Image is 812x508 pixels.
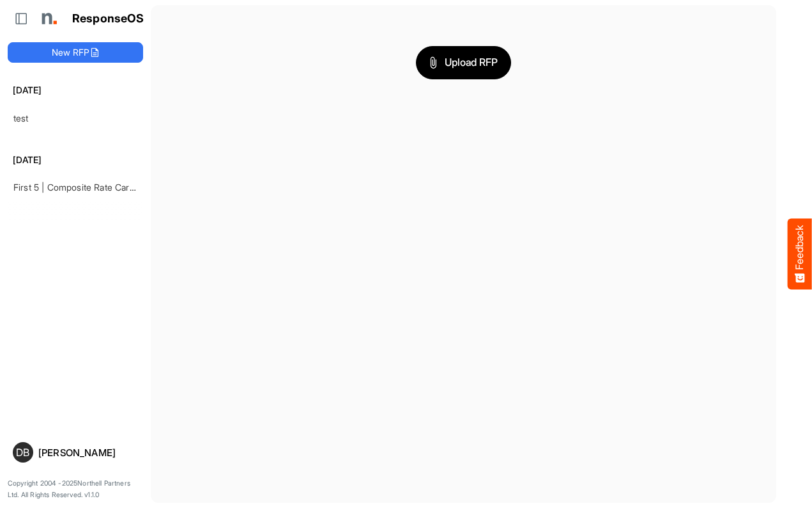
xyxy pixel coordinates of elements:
[8,42,143,63] button: New RFP
[13,113,29,123] a: test
[38,448,138,457] div: [PERSON_NAME]
[8,153,143,167] h6: [DATE]
[429,54,498,71] span: Upload RFP
[72,12,144,26] h1: ResponseOS
[8,83,143,97] h6: [DATE]
[16,447,29,457] span: DB
[35,6,61,31] img: Northell
[788,219,812,290] button: Feedback
[416,46,512,79] button: Upload RFP
[8,478,143,500] p: Copyright 2004 - 2025 Northell Partners Ltd. All Rights Reserved. v 1.1.0
[13,182,165,193] a: First 5 | Composite Rate Card [DATE]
